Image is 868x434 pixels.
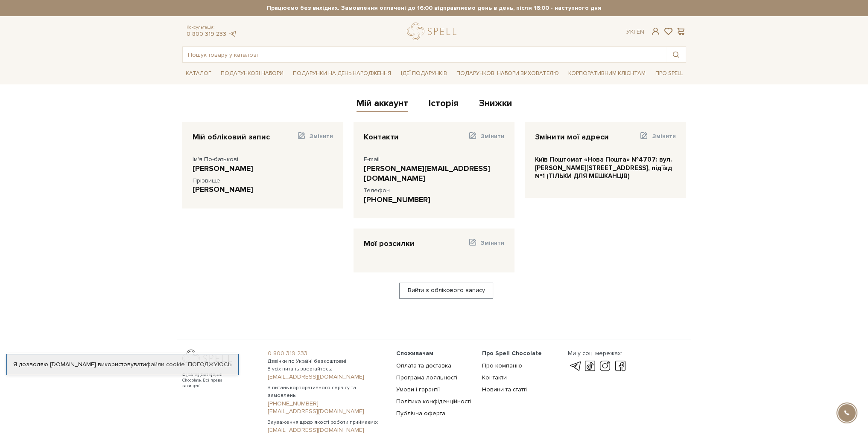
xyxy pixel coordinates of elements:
[468,132,504,145] a: Змінити
[289,67,395,80] a: Подарунки на День народження
[183,47,666,62] input: Пошук товару у каталозі
[626,28,644,36] div: Ук
[482,374,507,381] a: Контакти
[188,361,231,368] a: Погоджуюсь
[310,133,333,140] span: Змінити
[364,195,504,205] div: [PHONE_NUMBER]
[453,66,562,81] a: Подарункові набори вихователю
[652,67,686,80] a: Про Spell
[567,350,627,357] div: Ми у соц. мережах:
[217,67,287,80] a: Подарункові набори
[634,28,635,35] span: |
[193,177,220,184] span: Прізвище
[396,374,457,381] a: Програма лояльності
[146,361,185,368] a: файли cookie
[598,361,612,371] a: instagram
[399,283,493,299] a: Вийти з облікового запису
[364,156,380,163] span: E-mail
[193,156,238,163] span: Ім'я По-батькові
[482,386,527,393] a: Новини та статті
[268,365,386,373] span: З усіх питань звертайтесь:
[429,98,459,112] a: Історія
[268,373,386,381] a: [EMAIL_ADDRESS][DOMAIN_NAME]
[396,398,471,405] a: Політика конфіденційності
[364,132,399,142] div: Контакти
[364,239,415,249] div: Мої розсилки
[535,132,609,142] div: Змінити мої адреси
[364,187,390,194] span: Телефон
[407,23,460,40] a: logo
[228,30,237,38] a: telegram
[479,98,512,112] a: Знижки
[182,372,240,389] div: © [DATE]-[DATE] Spell Chocolate. Всі права захищені
[567,361,582,371] a: telegram
[396,386,440,393] a: Умови і гарантії
[637,28,644,35] a: En
[535,156,675,181] div: Київ Поштомат «Нова Пошта» №4707: вул. [PERSON_NAME][STREET_ADDRESS], під`їзд №1 (ТІЛЬКИ ДЛЯ МЕШК...
[296,132,333,145] a: Змінити
[565,66,649,81] a: Корпоративним клієнтам
[583,361,597,371] a: tik-tok
[357,98,408,112] a: Мій аккаунт
[7,361,238,368] div: Я дозволяю [DOMAIN_NAME] використовувати
[364,164,504,184] div: [PERSON_NAME][EMAIL_ADDRESS][DOMAIN_NAME]
[268,426,386,434] a: [EMAIL_ADDRESS][DOMAIN_NAME]
[268,419,386,426] span: Зауваження щодо якості роботи приймаємо:
[187,25,237,30] span: Консультація:
[396,350,433,357] span: Споживачам
[182,67,215,80] a: Каталог
[482,362,522,369] a: Про компанію
[268,358,386,365] span: Дзвінки по Україні безкоштовні
[652,133,675,140] span: Змінити
[193,185,333,194] div: [PERSON_NAME]
[193,132,270,142] div: Мій обліковий запис
[666,47,686,62] button: Пошук товару у каталозі
[482,350,542,357] span: Про Spell Chocolate
[187,30,226,38] a: 0 800 319 233
[268,400,386,408] a: [PHONE_NUMBER]
[468,239,504,252] a: Змінити
[481,239,504,246] span: Змінити
[639,132,675,145] a: Змінити
[268,350,386,357] a: 0 800 319 233
[396,362,451,369] a: Оплата та доставка
[396,410,445,417] a: Публічна оферта
[268,408,386,415] a: [EMAIL_ADDRESS][DOMAIN_NAME]
[613,361,628,371] a: facebook
[182,4,686,12] strong: Працюємо без вихідних. Замовлення оплачені до 16:00 відправляємо день в день, після 16:00 - насту...
[268,384,386,399] span: З питань корпоративного сервісу та замовлень:
[397,67,450,80] a: Ідеї подарунків
[193,164,333,174] div: [PERSON_NAME]
[481,133,504,140] span: Змінити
